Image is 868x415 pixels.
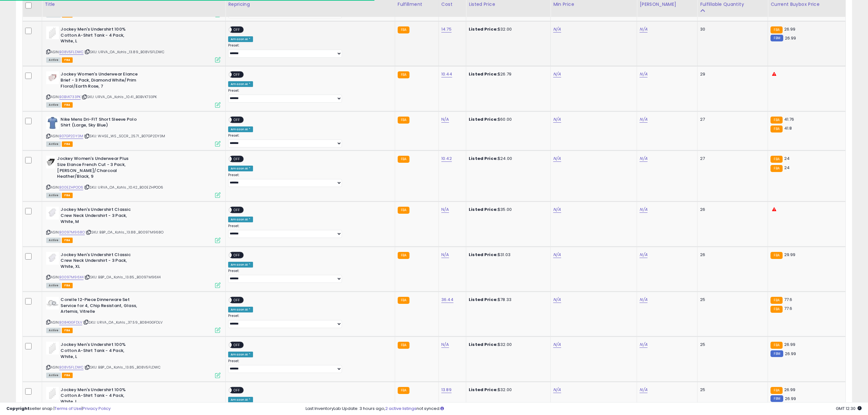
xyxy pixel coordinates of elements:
a: B0097M96X4 [59,275,83,280]
b: Listed Price: [469,155,498,161]
span: OFF [232,297,242,303]
span: FBA [62,57,73,63]
a: B08V5FLDWC [59,49,83,55]
small: FBA [770,342,782,349]
b: Listed Price: [469,206,498,212]
div: Amazon AI * [228,166,253,171]
a: N/A [553,297,561,303]
span: | SKU: URVA_OA_Kohls_10.41_B0BVK733PK [82,94,157,99]
span: | SKU: URVA_OA_Kohls_37.59_B084GGFDLV [83,320,163,325]
span: 77.6 [784,297,792,303]
a: N/A [553,341,561,348]
a: B0BVK733PK [59,94,81,100]
span: All listings currently available for purchase on Amazon [46,373,61,378]
b: Listed Price: [469,252,498,258]
b: Jockey Women's Underwear Elance Brief - 3 Pack, Diamond White/Prim Floral/Earth Rose, 7 [61,71,138,91]
div: 27 [700,117,763,122]
span: FBA [62,193,73,198]
small: FBA [398,207,409,214]
b: Listed Price: [469,116,498,122]
div: Preset: [228,43,390,58]
div: Preset: [228,314,390,328]
a: B00EZHPOO6 [59,185,83,190]
div: ASIN: [46,26,221,62]
a: N/A [640,387,647,393]
span: 41.76 [784,116,794,122]
a: N/A [640,116,647,123]
div: Amazon AI * [228,126,253,132]
a: B084GGFDLV [59,320,82,325]
a: Privacy Policy [83,405,111,411]
a: N/A [553,387,561,393]
a: 10.44 [441,71,452,77]
small: FBA [398,297,409,304]
div: Listed Price [469,1,548,8]
div: ASIN: [46,156,221,197]
img: 31vgdfRLBnL._SL40_.jpg [46,117,59,129]
small: FBA [398,26,409,33]
div: 29 [700,71,763,77]
a: N/A [640,155,647,162]
span: FBA [62,373,73,378]
div: $35.00 [469,207,546,212]
small: FBA [770,387,782,394]
div: Current Buybox Price [770,1,843,8]
a: N/A [640,71,647,77]
a: N/A [441,252,449,258]
div: Repricing [228,1,392,8]
div: $32.00 [469,26,546,32]
a: 2 active listings [385,405,416,411]
span: OFF [232,156,242,162]
div: 25 [700,297,763,303]
div: Fulfillable Quantity [700,1,765,8]
a: N/A [640,252,647,258]
div: ASIN: [46,342,221,377]
small: FBA [770,297,782,304]
div: $78.33 [469,297,546,303]
div: Preset: [228,133,390,148]
span: All listings currently available for purchase on Amazon [46,328,61,333]
a: N/A [441,206,449,213]
span: 77.6 [784,305,792,311]
span: All listings currently available for purchase on Amazon [46,102,61,108]
small: FBA [398,252,409,259]
a: N/A [553,116,561,123]
div: ASIN: [46,71,221,107]
div: ASIN: [46,117,221,146]
div: ASIN: [46,297,221,332]
small: FBA [770,306,782,313]
span: | SKU: BBP_OA_Kohls_13.85_B08V5FLDWC [84,365,161,370]
span: 26.99 [784,26,796,32]
strong: Copyright [6,405,30,411]
span: All listings currently available for purchase on Amazon [46,57,61,63]
div: Amazon AI * [228,81,253,87]
div: Amazon AI * [228,307,253,312]
img: 41l2ArYucTL._SL40_.jpg [46,297,59,310]
a: B08V5FLDWC [59,365,83,370]
span: 26.99 [784,341,796,347]
span: FBA [62,102,73,108]
b: Listed Price: [469,297,498,303]
b: Jockey Men's Undershirt 100% Cotton A-Shirt Tank - 4 Pack, White, L [61,387,138,406]
div: Cost [441,1,463,8]
div: Amazon AI * [228,352,253,357]
div: seller snap | | [6,406,111,412]
a: Terms of Use [54,405,82,411]
small: FBM [770,35,783,41]
div: ASIN: [46,207,221,242]
span: 24 [784,165,790,171]
a: N/A [640,206,647,213]
small: FBA [770,125,782,132]
b: Listed Price: [469,387,498,393]
span: FBA [62,141,73,147]
span: | SKU: BBP_OA_Kohls_13.88_B0097M968O [86,230,163,235]
span: 24 [784,155,790,161]
span: 29.99 [784,252,796,258]
div: 25 [700,387,763,393]
img: 31p8XW+uvCL._SL40_.jpg [46,252,59,265]
a: N/A [441,341,449,348]
b: Jockey Men's Undershirt Classic Crew Neck Undershirt - 3 Pack, White, M [61,207,138,226]
a: 36.44 [441,297,453,303]
a: N/A [553,71,561,77]
div: 25 [700,342,763,347]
